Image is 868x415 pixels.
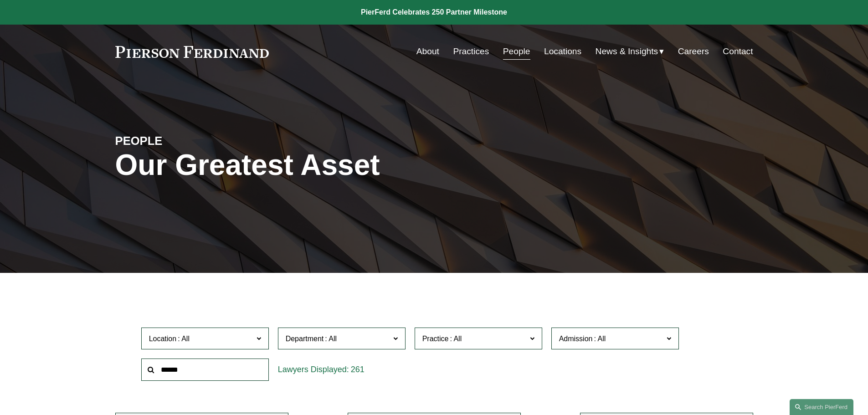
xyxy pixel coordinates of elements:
h1: Our Greatest Asset [115,149,540,182]
a: About [416,43,439,60]
span: Admission [559,335,593,343]
span: Practice [422,335,449,343]
h4: PEOPLE [115,133,275,148]
a: Careers [678,43,709,60]
a: Search this site [790,399,853,415]
a: Contact [723,43,753,60]
span: 261 [351,365,365,374]
span: Department [286,335,324,343]
a: folder dropdown [596,43,664,60]
a: Practices [453,43,489,60]
span: Location [149,335,177,343]
span: News & Insights [596,44,658,60]
a: People [503,43,530,60]
a: Locations [544,43,581,60]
